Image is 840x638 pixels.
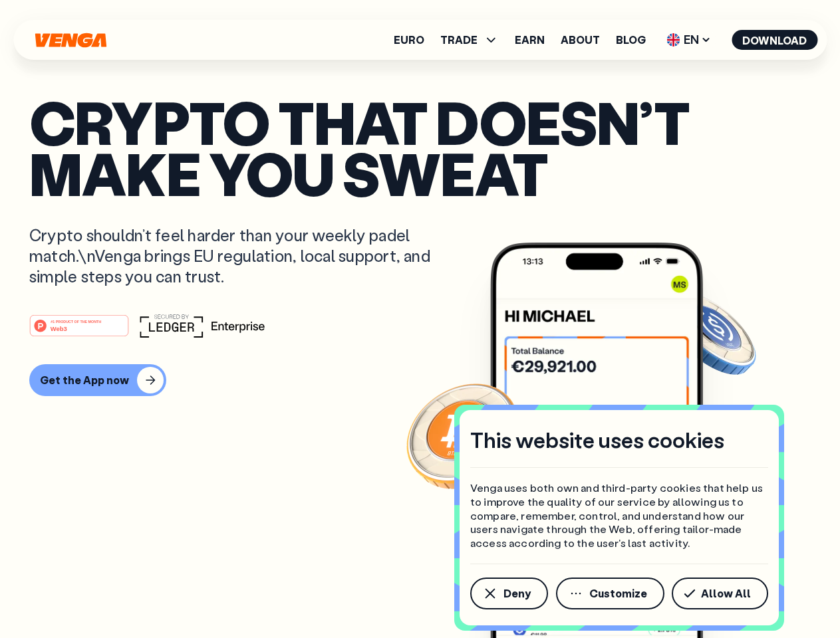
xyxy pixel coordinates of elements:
a: Get the App now [29,364,811,396]
span: TRADE [440,35,478,45]
img: USDC coin [663,286,759,381]
img: flag-uk [666,33,680,47]
button: Download [732,30,817,50]
span: EN [662,29,716,51]
p: Crypto that doesn’t make you sweat [29,96,811,198]
a: #1 PRODUCT OF THE MONTHWeb3 [29,322,129,340]
button: Get the App now [29,364,166,396]
a: About [561,35,600,45]
button: Allow All [672,578,768,609]
a: Euro [394,35,424,45]
a: Earn [515,35,545,45]
span: TRADE [440,32,499,48]
span: Allow All [701,588,751,599]
span: Deny [503,588,531,599]
p: Venga uses both own and third-party cookies that help us to improve the quality of our service by... [470,481,768,550]
img: Bitcoin [404,375,523,495]
h4: This website uses cookies [470,426,724,454]
a: Blog [616,35,646,45]
tspan: #1 PRODUCT OF THE MONTH [51,319,101,323]
p: Crypto shouldn’t feel harder than your weekly padel match.\nVenga brings EU regulation, local sup... [29,225,450,287]
tspan: Web3 [51,324,67,332]
button: Deny [470,578,548,609]
button: Customize [556,578,664,609]
div: Get the App now [40,373,129,387]
span: Customize [589,588,647,599]
svg: Home [33,33,108,48]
